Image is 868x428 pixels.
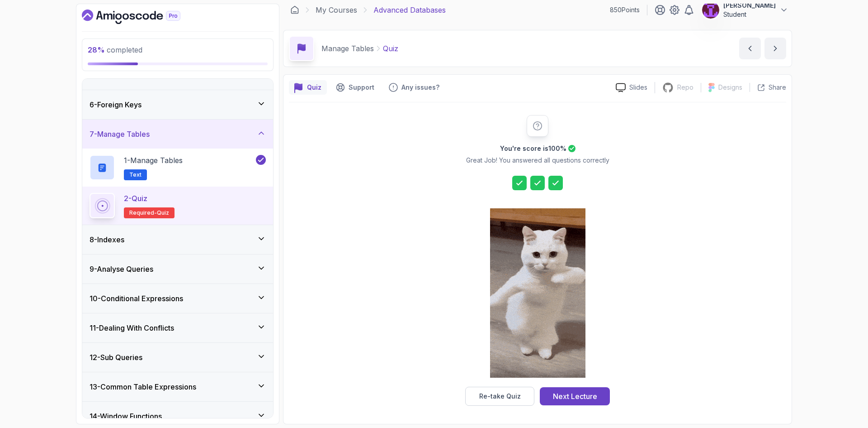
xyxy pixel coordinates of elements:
button: Feedback button [383,80,445,95]
p: 1 - Manage Tables [124,155,183,166]
p: Quiz [307,83,321,92]
span: 28 % [88,45,105,54]
p: Manage Tables [321,43,374,54]
button: previous content [739,38,761,59]
button: 2-QuizRequired-quiz [90,193,266,218]
a: Dashboard [290,5,299,14]
button: 1-Manage TablesText [90,155,266,180]
button: 10-Conditional Expressions [82,284,273,313]
p: Designs [718,83,742,92]
p: Student [723,10,776,19]
button: Support button [330,80,380,95]
h3: 14 - Window Functions [90,411,162,422]
h3: 12 - Sub Queries [90,352,142,363]
button: 13-Common Table Expressions [82,372,273,401]
h2: You're score is 100 % [500,144,566,153]
button: Next Lecture [540,387,610,405]
p: Slides [629,83,647,92]
p: 850 Points [610,5,640,14]
button: 6-Foreign Keys [82,90,273,119]
button: user profile image[PERSON_NAME]Student [702,1,788,19]
p: [PERSON_NAME] [723,1,776,10]
h3: 9 - Analyse Queries [90,264,153,274]
button: quiz button [289,80,327,95]
div: Re-take Quiz [479,392,521,401]
h3: 6 - Foreign Keys [90,99,142,110]
p: Repo [677,83,693,92]
span: Required- [129,209,157,216]
img: cool-cat [490,208,585,378]
p: Advanced Databases [373,5,446,15]
p: Quiz [383,43,398,54]
span: completed [88,45,142,54]
div: Next Lecture [553,391,597,402]
h3: 11 - Dealing With Conflicts [90,322,174,333]
p: Share [769,83,786,92]
p: Support [349,83,374,92]
a: My Courses [316,5,357,15]
h3: 10 - Conditional Expressions [90,293,183,304]
a: Dashboard [82,10,201,24]
button: 9-Analyse Queries [82,255,273,284]
button: 8-Indexes [82,225,273,254]
span: quiz [157,209,169,216]
button: Re-take Quiz [465,387,534,406]
button: next content [764,38,786,59]
button: 11-Dealing With Conflicts [82,313,273,342]
img: user profile image [702,1,719,19]
h3: 7 - Manage Tables [90,129,150,139]
button: Share [750,83,786,92]
p: 2 - Quiz [124,193,147,204]
p: Any issues? [401,83,439,92]
button: 12-Sub Queries [82,343,273,372]
h3: 8 - Indexes [90,234,124,245]
span: Text [129,171,142,178]
button: 7-Manage Tables [82,120,273,149]
p: Great Job! You answered all questions correctly [466,156,609,165]
a: Slides [609,83,655,92]
h3: 13 - Common Table Expressions [90,381,196,392]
